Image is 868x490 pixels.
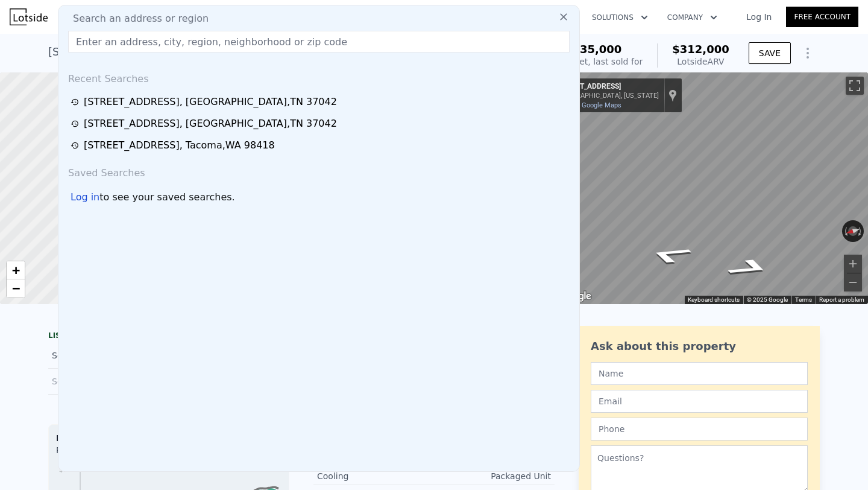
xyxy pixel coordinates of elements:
[63,11,209,26] span: Search an address or region
[846,77,864,95] button: Toggle fullscreen view
[544,56,643,68] div: Off Market, last sold for
[796,41,820,65] button: Show Options
[63,156,574,185] div: Saved Searches
[7,261,25,279] a: Zoom in
[7,279,25,297] a: Zoom out
[84,138,275,153] div: [STREET_ADDRESS] , Tacoma , WA 98418
[12,281,20,296] span: −
[747,296,788,303] span: © 2025 Google
[52,374,159,389] div: Sold
[552,72,868,304] div: Map
[84,95,337,109] div: [STREET_ADDRESS] , [GEOGRAPHIC_DATA] , TN 37042
[819,296,864,303] a: Report a problem
[12,262,20,278] span: +
[56,444,169,463] div: Price per Square Foot
[591,362,808,385] input: Name
[858,220,864,242] button: Rotate clockwise
[658,7,727,28] button: Company
[749,42,791,64] button: SAVE
[591,338,808,355] div: Ask about this property
[71,116,571,131] a: [STREET_ADDRESS], [GEOGRAPHIC_DATA],TN 37042
[63,62,574,91] div: Recent Searches
[71,95,571,109] a: [STREET_ADDRESS], [GEOGRAPHIC_DATA],TN 37042
[56,432,281,444] div: Houses Median Sale
[709,254,791,281] path: Go Southwest, Chancery Ln
[591,390,808,413] input: Email
[99,190,234,205] span: to see your saved searches.
[668,89,677,102] a: Show location on map
[71,138,571,153] a: [STREET_ADDRESS], Tacoma,WA 98418
[565,43,622,56] span: $135,000
[732,11,786,23] a: Log In
[591,418,808,441] input: Phone
[844,255,862,273] button: Zoom in
[672,43,729,56] span: $312,000
[552,72,868,304] div: Street View
[68,31,570,52] input: Enter an address, city, region, neighborhood or zip code
[841,224,865,239] button: Reset the view
[58,465,77,474] tspan: $200
[582,7,658,28] button: Solutions
[10,8,48,25] img: Lotside
[556,82,659,92] div: [STREET_ADDRESS]
[84,116,337,131] div: [STREET_ADDRESS] , [GEOGRAPHIC_DATA] , TN 37042
[795,296,812,303] a: Terms (opens in new tab)
[556,101,621,109] a: View on Google Maps
[629,241,711,269] path: Go Northeast, Chancery Ln
[71,190,99,205] div: Log in
[844,273,862,291] button: Zoom out
[556,92,659,100] div: [GEOGRAPHIC_DATA], [US_STATE]
[48,331,289,343] div: LISTING & SALE HISTORY
[688,296,740,304] button: Keyboard shortcuts
[434,470,551,482] div: Packaged Unit
[52,348,159,363] div: Sold
[672,56,729,68] div: Lotside ARV
[317,470,434,482] div: Cooling
[842,220,849,242] button: Rotate counterclockwise
[786,7,858,27] a: Free Account
[48,43,336,60] div: [STREET_ADDRESS] , [GEOGRAPHIC_DATA] , TN 37042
